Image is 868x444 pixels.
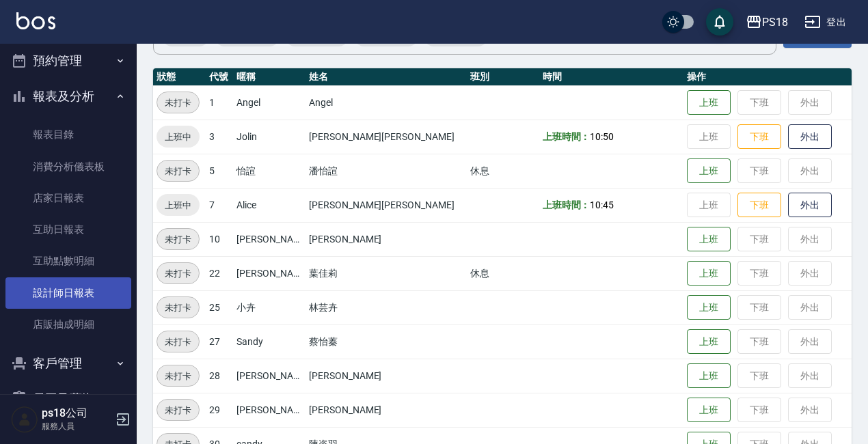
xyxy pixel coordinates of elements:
[467,256,539,290] td: 休息
[42,406,111,420] h5: ps18公司
[5,309,131,340] a: 店販抽成明細
[306,120,467,154] td: [PERSON_NAME][PERSON_NAME]
[157,369,199,383] span: 未打卡
[206,154,233,188] td: 5
[306,85,467,120] td: Angel
[306,256,467,290] td: 葉佳莉
[16,12,55,29] img: Logo
[157,403,199,417] span: 未打卡
[206,85,233,120] td: 1
[543,199,591,210] b: 上班時間：
[233,222,306,256] td: [PERSON_NAME]
[539,68,684,86] th: 時間
[683,68,852,86] th: 操作
[467,68,539,86] th: 班別
[590,131,614,142] span: 10:50
[206,222,233,256] td: 10
[5,119,131,150] a: 報表目錄
[762,14,788,31] div: PS18
[233,256,306,290] td: [PERSON_NAME]
[206,359,233,393] td: 28
[157,266,199,281] span: 未打卡
[5,182,131,214] a: 店家日報表
[233,359,306,393] td: [PERSON_NAME]
[306,188,467,222] td: [PERSON_NAME][PERSON_NAME]
[5,346,131,381] button: 客戶管理
[687,363,731,389] button: 上班
[157,96,199,110] span: 未打卡
[306,359,467,393] td: [PERSON_NAME]
[306,68,467,86] th: 姓名
[206,393,233,427] td: 29
[11,406,38,433] img: Person
[687,90,731,115] button: 上班
[233,154,306,188] td: 怡諠
[206,120,233,154] td: 3
[233,290,306,324] td: 小卉
[157,335,199,349] span: 未打卡
[306,290,467,324] td: 林芸卉
[687,227,731,252] button: 上班
[206,324,233,359] td: 27
[799,10,852,35] button: 登出
[157,164,199,178] span: 未打卡
[687,261,731,286] button: 上班
[233,393,306,427] td: [PERSON_NAME]
[206,290,233,324] td: 25
[740,8,794,36] button: PS18
[153,68,206,86] th: 狀態
[306,222,467,256] td: [PERSON_NAME]
[306,393,467,427] td: [PERSON_NAME]
[5,277,131,309] a: 設計師日報表
[5,214,131,245] a: 互助日報表
[306,154,467,188] td: 潘怡諠
[5,79,131,114] button: 報表及分析
[206,68,233,86] th: 代號
[687,329,731,355] button: 上班
[737,193,781,218] button: 下班
[233,324,306,359] td: Sandy
[42,420,111,432] p: 服務人員
[157,301,199,315] span: 未打卡
[788,193,832,218] button: 外出
[233,188,306,222] td: Alice
[5,151,131,182] a: 消費分析儀表板
[5,381,131,417] button: 員工及薪資
[788,124,832,150] button: 外出
[206,256,233,290] td: 22
[233,68,306,86] th: 暱稱
[590,199,614,210] span: 10:45
[233,85,306,120] td: Angel
[157,232,199,247] span: 未打卡
[233,120,306,154] td: Jolin
[306,324,467,359] td: 蔡怡蓁
[467,154,539,188] td: 休息
[206,188,233,222] td: 7
[157,198,200,212] span: 上班中
[706,8,733,36] button: save
[157,130,200,144] span: 上班中
[5,245,131,277] a: 互助點數明細
[5,43,131,79] button: 預約管理
[687,398,731,423] button: 上班
[737,124,781,150] button: 下班
[687,295,731,320] button: 上班
[543,131,591,142] b: 上班時間：
[687,158,731,184] button: 上班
